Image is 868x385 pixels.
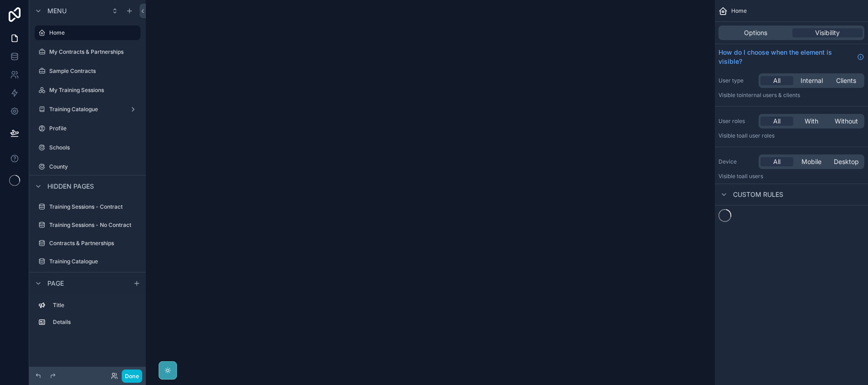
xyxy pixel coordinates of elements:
[49,144,139,151] label: Schools
[49,106,126,113] label: Training Catalogue
[49,221,139,229] label: Training Sessions - No Contract
[718,173,864,180] p: Visible to
[47,6,67,15] span: Menu
[47,182,94,191] span: Hidden pages
[47,279,64,288] span: Page
[49,203,139,210] label: Training Sessions - Contract
[49,240,139,247] label: Contracts & Partnerships
[29,294,146,339] div: scrollable content
[801,76,823,85] span: Internal
[773,76,780,85] span: All
[49,87,139,94] label: My Training Sessions
[836,76,856,85] span: Clients
[35,121,140,136] a: Profile
[773,117,780,126] span: All
[815,28,840,37] span: Visibility
[35,26,140,40] a: Home
[53,318,137,326] label: Details
[35,83,140,98] a: My Training Sessions
[835,117,858,126] span: Without
[744,28,767,37] span: Options
[35,218,140,232] a: Training Sessions - No Contract
[718,48,853,66] span: How do I choose when the element is visible?
[733,190,783,199] span: Custom rules
[35,102,140,117] a: Training Catalogue
[35,64,140,78] a: Sample Contracts
[718,77,755,84] label: User type
[731,7,747,15] span: Home
[718,118,755,125] label: User roles
[834,157,859,166] span: Desktop
[35,159,140,174] a: County
[49,163,139,170] label: County
[49,258,139,265] label: Training Catalogue
[49,48,139,56] label: My Contracts & Partnerships
[35,200,140,214] a: Training Sessions - Contract
[35,140,140,155] a: Schools
[122,370,142,383] button: Done
[742,132,775,139] span: All user roles
[718,158,755,165] label: Device
[801,157,821,166] span: Mobile
[49,125,139,132] label: Profile
[718,92,864,99] p: Visible to
[805,117,818,126] span: With
[742,92,800,98] span: Internal users & clients
[718,48,864,66] a: How do I choose when the element is visible?
[35,254,140,269] a: Training Catalogue
[35,236,140,251] a: Contracts & Partnerships
[49,29,135,36] label: Home
[718,132,864,139] p: Visible to
[35,45,140,59] a: My Contracts & Partnerships
[742,173,763,180] span: all users
[53,302,137,309] label: Title
[773,157,780,166] span: All
[49,67,139,75] label: Sample Contracts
